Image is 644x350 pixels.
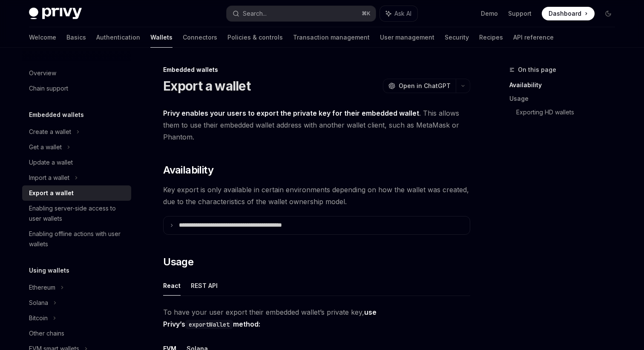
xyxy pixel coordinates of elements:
[399,82,451,90] span: Open in ChatGPT
[163,163,213,177] span: Availability
[380,27,434,48] a: User management
[96,27,140,48] a: Authentication
[29,83,68,94] div: Chain support
[549,9,581,18] span: Dashboard
[445,27,469,48] a: Security
[29,127,71,137] div: Create a wallet
[481,9,498,18] a: Demo
[362,10,371,17] span: ⌘ K
[22,185,131,201] a: Export a wallet
[183,27,217,48] a: Connectors
[163,306,470,330] span: To have your user export their embedded wallet’s private key,
[163,107,470,143] span: . This allows them to use their embedded wallet address with another wallet client, such as MetaM...
[163,255,193,269] span: Usage
[509,78,622,92] a: Availability
[29,203,126,224] div: Enabling server-side access to user wallets
[22,155,131,170] a: Update a wallet
[601,7,615,20] button: Toggle dark mode
[29,8,82,20] img: dark logo
[163,78,250,94] h1: Export a wallet
[163,184,470,208] span: Key export is only available in certain environments depending on how the wallet was created, due...
[227,27,283,48] a: Policies & controls
[29,27,56,48] a: Welcome
[29,265,69,276] h5: Using wallets
[29,282,55,293] div: Ethereum
[380,6,417,21] button: Ask AI
[29,142,62,152] div: Get a wallet
[243,9,267,19] div: Search...
[508,9,532,18] a: Support
[516,105,622,119] a: Exporting HD wallets
[479,27,503,48] a: Recipes
[29,229,126,249] div: Enabling offline actions with user wallets
[163,65,470,74] div: Embedded wallets
[22,65,131,81] a: Overview
[29,313,48,323] div: Bitcoin
[29,110,84,120] h5: Embedded wallets
[29,173,69,183] div: Import a wallet
[22,81,131,96] a: Chain support
[383,79,456,93] button: Open in ChatGPT
[394,9,411,18] span: Ask AI
[29,328,64,339] div: Other chains
[22,226,131,252] a: Enabling offline actions with user wallets
[191,276,218,296] button: REST API
[150,27,172,48] a: Wallets
[29,68,56,78] div: Overview
[22,201,131,226] a: Enabling server-side access to user wallets
[22,326,131,341] a: Other chains
[542,7,595,20] a: Dashboard
[518,65,556,75] span: On this page
[293,27,370,48] a: Transaction management
[509,92,622,105] a: Usage
[163,276,181,296] button: React
[29,188,74,198] div: Export a wallet
[163,308,377,328] strong: use Privy’s method:
[66,27,86,48] a: Basics
[185,320,233,329] code: exportWallet
[163,109,419,117] strong: Privy enables your users to export the private key for their embedded wallet
[513,27,554,48] a: API reference
[29,298,48,308] div: Solana
[227,6,376,21] button: Search...⌘K
[29,157,73,168] div: Update a wallet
